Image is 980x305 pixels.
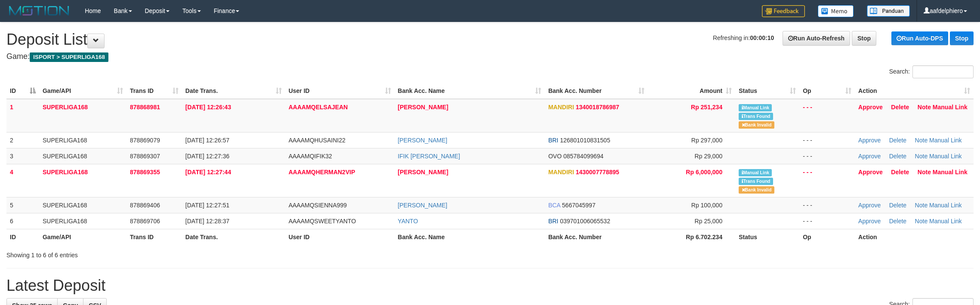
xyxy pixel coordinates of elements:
span: AAAAMQIFIK32 [289,153,332,160]
a: Manual Link [933,104,968,111]
span: 878869406 [130,202,160,209]
span: ISPORT > SUPERLIGA168 [30,52,108,62]
td: 3 [6,148,39,164]
th: Game/API: activate to sort column ascending [39,83,126,99]
td: SUPERLIGA168 [39,99,126,132]
span: 878869355 [130,169,160,176]
a: Approve [858,218,881,225]
span: BRI [548,218,558,225]
a: Approve [858,153,881,160]
td: 5 [6,197,39,213]
a: [PERSON_NAME] [398,202,447,209]
a: Delete [891,104,909,111]
a: IFIK [PERSON_NAME] [398,153,460,160]
a: Approve [858,137,881,144]
span: Bank is not match [739,121,774,129]
th: ID: activate to sort column descending [6,83,39,99]
a: Delete [889,202,906,209]
th: Amount: activate to sort column ascending [648,83,735,99]
td: - - - [799,148,855,164]
th: Trans ID [126,229,182,245]
th: Bank Acc. Number: activate to sort column ascending [545,83,648,99]
span: BRI [548,137,558,144]
td: - - - [799,164,855,197]
img: panduan.png [867,5,910,17]
td: - - - [799,99,855,132]
a: Stop [950,31,974,45]
span: AAAAMQELSAJEAN [289,104,348,111]
span: [DATE] 12:27:36 [185,153,229,160]
th: Date Trans. [182,229,285,245]
th: Op [799,229,855,245]
h1: Deposit List [6,31,974,48]
span: AAAAMQHUSAINI22 [289,137,345,144]
a: [PERSON_NAME] [398,169,448,176]
th: Bank Acc. Number [545,229,648,245]
span: [DATE] 12:28:37 [185,218,229,225]
a: Manual Link [929,218,962,225]
th: User ID [285,229,394,245]
span: AAAAMQSWEETYANTO [289,218,356,225]
td: 1 [6,99,39,132]
a: [PERSON_NAME] [398,104,448,111]
a: Delete [889,153,906,160]
td: SUPERLIGA168 [39,164,126,197]
td: - - - [799,132,855,148]
th: Status [735,229,799,245]
a: Delete [889,218,906,225]
input: Search: [912,65,974,78]
img: Feedback.jpg [762,5,805,17]
h1: Latest Deposit [6,277,974,294]
a: Stop [852,31,876,46]
span: Rp 251,234 [691,104,722,111]
span: 878869079 [130,137,160,144]
th: Status: activate to sort column ascending [735,83,799,99]
div: Showing 1 to 6 of 6 entries [6,247,402,259]
th: User ID: activate to sort column ascending [285,83,394,99]
td: SUPERLIGA168 [39,148,126,164]
span: BCA [548,202,560,209]
span: [DATE] 12:26:57 [185,137,229,144]
span: AAAAMQSIENNA999 [289,202,347,209]
a: Manual Link [929,202,962,209]
span: [DATE] 12:27:44 [185,169,231,176]
td: SUPERLIGA168 [39,213,126,229]
span: OVO [548,153,561,160]
span: Manually Linked [739,169,772,176]
th: ID [6,229,39,245]
label: Search: [889,65,974,78]
span: Rp 29,000 [695,153,723,160]
td: 6 [6,213,39,229]
span: Rp 25,000 [695,218,723,225]
th: Bank Acc. Name: activate to sort column ascending [394,83,545,99]
span: Manually Linked [739,104,772,111]
a: Note [915,202,928,209]
th: Action [855,229,974,245]
th: Game/API [39,229,126,245]
span: [DATE] 12:27:51 [185,202,229,209]
a: Note [918,104,931,111]
strong: 00:00:10 [750,34,774,41]
span: MANDIRI [548,104,574,111]
td: - - - [799,213,855,229]
a: Note [918,169,931,176]
th: Date Trans.: activate to sort column ascending [182,83,285,99]
a: Manual Link [933,169,968,176]
td: - - - [799,197,855,213]
a: Run Auto-Refresh [783,31,850,46]
span: Copy 039701006065532 to clipboard [560,218,610,225]
span: Copy 126801010831505 to clipboard [560,137,610,144]
a: YANTO [398,218,418,225]
span: [DATE] 12:26:43 [185,104,231,111]
th: Trans ID: activate to sort column ascending [126,83,182,99]
span: Refreshing in: [713,34,774,41]
a: Note [915,137,928,144]
span: Similar transaction found [739,178,773,185]
td: SUPERLIGA168 [39,132,126,148]
span: 878868981 [130,104,160,111]
span: AAAAMQHERMAN2VIP [289,169,355,176]
span: Copy 1430007778895 to clipboard [576,169,619,176]
a: Delete [889,137,906,144]
a: Approve [858,104,883,111]
img: MOTION_logo.png [6,4,72,17]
